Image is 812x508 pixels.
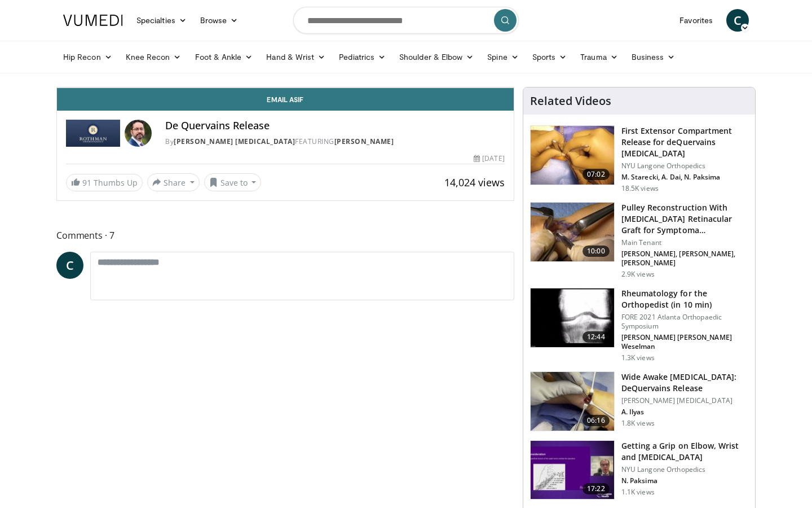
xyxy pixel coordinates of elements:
[530,202,748,279] a: 10:00 Pulley Reconstruction With [MEDICAL_DATA] Retinacular Graft for Symptoma… Main Tenant [PERS...
[531,441,614,500] img: 5da5d317-2269-4fcf-93de-5dd82a701ad5.150x105_q85_crop-smart_upscale.jpg
[334,137,394,146] a: [PERSON_NAME]
[530,288,748,362] a: 12:44 Rheumatology for the Orthopedist (in 10 min) FORE 2021 Atlanta Orthopaedic Symposium [PERSO...
[621,238,748,247] p: Main Tenant
[582,169,610,180] span: 07:02
[621,202,748,236] h3: Pulley Reconstruction With [MEDICAL_DATA] Retinacular Graft for Symptoma…
[530,440,748,500] a: 17:22 Getting a Grip on Elbow, Wrist and [MEDICAL_DATA] NYU Langone Orthopedics N. Paksima 1.1K v...
[621,125,748,159] h3: First Extensor Compartment Release for deQuervains [MEDICAL_DATA]
[621,353,655,362] p: 1.3K views
[293,7,519,34] input: Search topics, interventions
[582,415,610,426] span: 06:16
[119,46,188,68] a: Knee Recon
[573,46,625,68] a: Trauma
[621,313,748,331] p: FORE 2021 Atlanta Orthopaedic Symposium
[66,174,143,191] a: 91 Thumbs Up
[63,15,123,26] img: VuMedi Logo
[531,126,614,185] img: b59b7345-f07b-47ce-9cb9-02c9b2e1175c.150x105_q85_crop-smart_upscale.jpg
[621,333,748,351] p: [PERSON_NAME] [PERSON_NAME] Weselman
[56,252,83,279] a: C
[66,120,120,147] img: Rothman Hand Surgery
[621,488,655,497] p: 1.1K views
[621,440,748,463] h3: Getting a Grip on Elbow, Wrist and [MEDICAL_DATA]
[621,419,655,428] p: 1.8K views
[56,46,119,68] a: Hip Recon
[174,137,295,146] a: [PERSON_NAME] [MEDICAL_DATA]
[621,288,748,310] h3: Rheumatology for the Orthopedist (in 10 min)
[147,173,200,191] button: Share
[582,331,610,343] span: 12:44
[530,125,748,193] a: 07:02 First Extensor Compartment Release for deQuervains [MEDICAL_DATA] NYU Langone Orthopedics M...
[526,46,574,68] a: Sports
[165,137,505,147] div: By FEATURING
[125,120,152,147] img: Avatar
[621,270,655,279] p: 2.9K views
[531,372,614,431] img: 9b677bf9-b3b2-497b-b582-0cf95df7e577.150x105_q85_crop-smart_upscale.jpg
[582,246,610,257] span: 10:00
[259,46,332,68] a: Hand & Wrist
[531,288,614,347] img: 5d7f87a9-ed17-4cff-b026-dee2fe7e3a68.150x105_q85_crop-smart_upscale.jpg
[57,88,514,111] a: Email Asif
[621,396,748,405] p: [PERSON_NAME] [MEDICAL_DATA]
[57,87,514,88] video-js: Video Player
[621,249,748,268] p: [PERSON_NAME], [PERSON_NAME], [PERSON_NAME]
[621,161,748,170] p: NYU Langone Orthopedics
[474,154,504,164] div: [DATE]
[530,371,748,431] a: 06:16 Wide Awake [MEDICAL_DATA]: DeQuervains Release [PERSON_NAME] [MEDICAL_DATA] A. Ilyas 1.8K v...
[726,9,749,32] a: C
[332,46,392,68] a: Pediatrics
[392,46,480,68] a: Shoulder & Elbow
[621,184,659,193] p: 18.5K views
[621,465,748,474] p: NYU Langone Orthopedics
[621,408,748,417] p: A. Ilyas
[531,203,614,261] img: 543dab1c-2fce-49b4-8832-bc2c650fa2e4.150x105_q85_crop-smart_upscale.jpg
[625,46,682,68] a: Business
[165,120,505,132] h4: De Quervains Release
[82,177,91,188] span: 91
[188,46,260,68] a: Foot & Ankle
[480,46,525,68] a: Spine
[56,228,514,243] span: Comments 7
[673,9,720,32] a: Favorites
[621,173,748,182] p: M. Starecki, A. Dai, N. Paksima
[193,9,245,32] a: Browse
[444,176,505,189] span: 14,024 views
[530,94,611,108] h4: Related Videos
[621,371,748,394] h3: Wide Awake [MEDICAL_DATA]: DeQuervains Release
[621,476,748,485] p: N. Paksima
[130,9,193,32] a: Specialties
[582,483,610,494] span: 17:22
[204,173,262,191] button: Save to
